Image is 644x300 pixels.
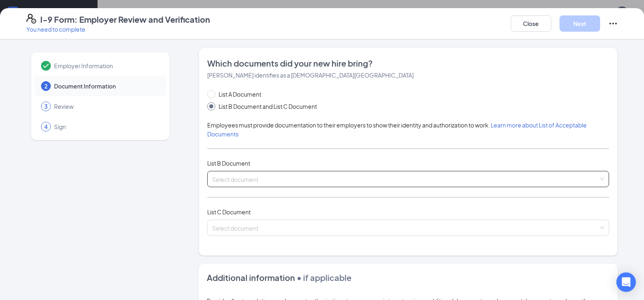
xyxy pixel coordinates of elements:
[616,272,636,292] div: Open Intercom Messenger
[26,14,36,24] svg: FormI9EVerifyIcon
[26,25,210,33] p: You need to complete
[207,160,250,167] span: List B Document
[207,58,609,69] span: Which documents did your new hire bring?
[559,15,600,32] button: Next
[207,272,295,283] span: Additional information
[54,102,158,110] span: Review
[54,62,158,70] span: Employer Information
[44,123,48,131] span: 4
[44,82,48,90] span: 2
[608,19,618,28] svg: Ellipses
[207,71,414,79] span: [PERSON_NAME] identifies as a [DEMOGRAPHIC_DATA][GEOGRAPHIC_DATA]
[207,208,251,216] span: List C Document
[215,90,265,99] span: List A Document
[54,123,158,131] span: Sign
[54,82,158,90] span: Document Information
[40,14,210,25] h4: I-9 Form: Employer Review and Verification
[295,272,351,283] span: • if applicable
[511,15,551,32] button: Close
[44,102,48,110] span: 3
[41,61,51,71] svg: Checkmark
[207,121,587,138] span: Employees must provide documentation to their employers to show their identity and authorization ...
[215,102,320,111] span: List B Document and List C Document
